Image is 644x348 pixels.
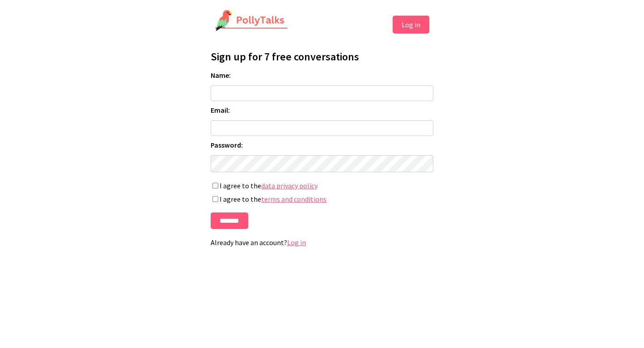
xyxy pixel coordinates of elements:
[211,71,433,80] label: Name:
[211,181,433,190] label: I agree to the
[261,195,326,204] a: terms and conditions
[261,181,318,190] a: data privacy policy
[287,238,306,247] a: Log in
[211,106,433,115] label: Email:
[212,196,218,202] input: I agree to theterms and conditions
[212,182,218,189] input: I agree to thedata privacy policy
[211,238,433,247] p: Already have an account?
[211,50,433,64] h1: Sign up for 7 free conversations
[393,16,429,34] button: Log in
[211,140,433,149] label: Password:
[211,195,433,204] label: I agree to the
[215,10,288,32] img: PollyTalks Logo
